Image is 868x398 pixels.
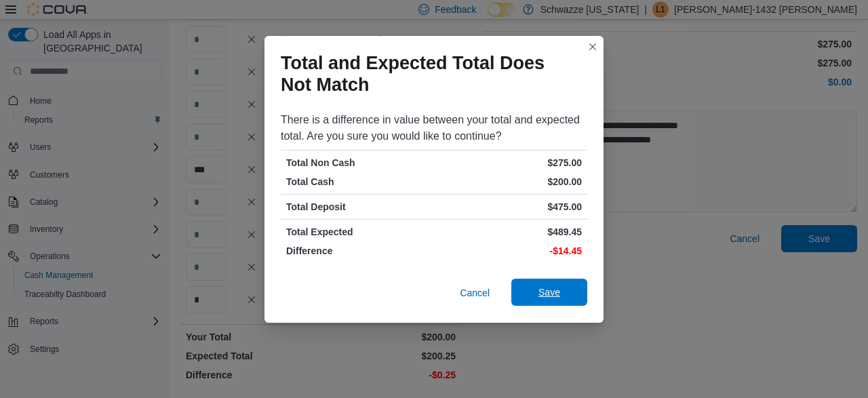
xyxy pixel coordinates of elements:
span: Save [538,285,560,299]
p: -$14.45 [437,244,582,258]
p: $275.00 [437,156,582,170]
p: $200.00 [437,175,582,188]
p: Total Expected [286,225,431,239]
h1: Total and Expected Total Does Not Match [281,52,576,96]
button: Closes this modal window [585,39,601,55]
span: Cancel [460,286,490,300]
p: $489.45 [437,225,582,239]
div: There is a difference in value between your total and expected total. Are you sure you would like... [281,112,587,144]
p: Total Non Cash [286,156,431,170]
p: Total Cash [286,175,431,188]
p: Difference [286,244,431,258]
p: $475.00 [437,200,582,214]
p: Total Deposit [286,200,431,214]
button: Save [511,279,587,306]
button: Cancel [454,279,495,306]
